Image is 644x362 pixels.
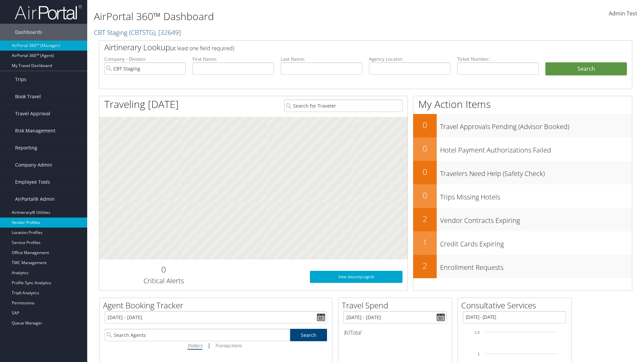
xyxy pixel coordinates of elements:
[440,259,632,272] h3: Enrollment Requests
[281,56,362,62] label: Last Name:
[15,139,37,156] span: Reporting
[155,28,181,37] span: , [ 32649 ]
[104,276,223,286] h3: Critical Alerts
[15,71,26,88] span: Trips
[15,88,41,105] span: Book Travel
[413,184,632,208] a: 0Trips Missing Hotels
[475,330,480,335] tspan: 1.5
[15,24,42,41] span: Dashboards
[15,157,52,173] span: Company Admin
[342,300,452,311] h2: Travel Spend
[15,174,50,190] span: Employee Tools
[103,300,332,311] h2: Agent Booking Tracker
[187,342,202,349] i: Dollars
[170,45,234,52] span: (at least one field required)
[343,329,350,336] span: $0
[215,342,241,349] i: Transactions
[545,62,627,76] button: Search
[310,271,402,283] a: View SecurityLogic®
[290,329,327,341] a: Search
[94,9,456,23] h1: AirPortal 360™ Dashboard
[284,100,402,112] input: Search for Traveler
[440,166,632,178] h3: Travelers Need Help (Safety Check)
[440,189,632,202] h3: Trips Missing Hotels
[413,208,632,231] a: 2Vendor Contracts Expiring
[413,260,437,271] h2: 2
[457,56,539,62] label: Ticket Number:
[369,56,450,62] label: Agency Locator:
[413,119,437,131] h2: 0
[15,191,55,207] span: AirPortal® Admin
[413,143,437,154] h2: 0
[15,105,50,122] span: Travel Approval
[461,300,571,311] h2: Consultative Services
[129,28,155,37] span: ( CBTSTG )
[413,255,632,278] a: 2Enrollment Requests
[15,122,55,139] span: Risk Management
[440,213,632,225] h3: Vendor Contracts Expiring
[413,137,632,161] a: 0Hotel Payment Authorizations Failed
[413,231,632,255] a: 1Credit Cards Expiring
[104,56,186,62] label: Company - Division:
[413,190,437,201] h2: 0
[15,4,82,20] img: airportal-logo.png
[478,352,480,356] tspan: 1
[104,97,179,111] h1: Traveling [DATE]
[440,142,632,155] h3: Hotel Payment Authorizations Failed
[440,236,632,249] h3: Credit Cards Expiring
[193,56,274,62] label: First Name:
[104,264,223,275] h2: 0
[104,42,583,53] h2: Airtinerary Lookup
[105,341,327,350] div: |
[413,97,632,111] h1: My Action Items
[413,237,437,248] h2: 1
[413,114,632,137] a: 0Travel Approvals Pending (Advisor Booked)
[343,329,447,336] h6: Total
[94,28,181,37] a: CBT Staging
[413,161,632,184] a: 0Travelers Need Help (Safety Check)
[609,3,637,24] a: Admin Test
[105,329,290,341] input: Search Agents
[413,166,437,178] h2: 0
[413,213,437,225] h2: 2
[609,10,637,17] span: Admin Test
[440,119,632,131] h3: Travel Approvals Pending (Advisor Booked)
